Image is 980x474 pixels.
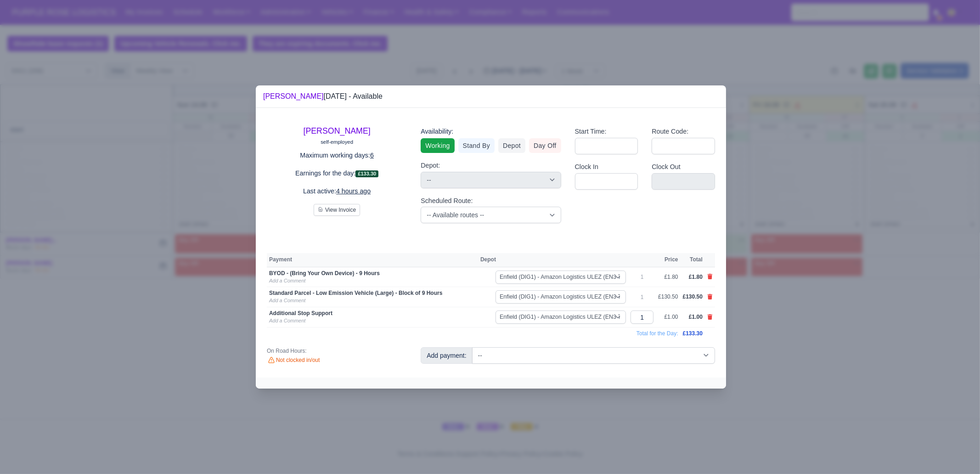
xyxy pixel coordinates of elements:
[267,253,478,267] th: Payment
[636,330,678,337] span: Total for the Day:
[269,318,305,323] a: Add a Comment
[656,253,680,267] th: Price
[498,138,525,153] a: Depot
[269,310,476,317] div: Additional Stop Support
[458,138,495,153] a: Stand By
[689,314,703,320] span: £1.00
[421,196,473,206] label: Scheduled Route:
[683,293,703,300] span: £130.50
[269,278,305,283] a: Add a Comment
[269,298,305,303] a: Add a Comment
[355,170,378,177] span: £133.30
[267,186,407,197] p: Last active:
[421,160,440,171] label: Depot:
[421,347,472,364] div: Add payment:
[267,356,407,365] div: Not clocked in/out
[421,138,454,153] a: Working
[683,330,703,337] span: £133.30
[370,152,374,159] u: 6
[314,204,360,216] button: View Invoice
[529,138,561,153] a: Day Off
[267,150,407,161] p: Maximum working days:
[631,293,653,301] div: 1
[336,187,371,195] u: 4 hours ago
[656,307,680,327] td: £1.00
[263,92,324,100] a: [PERSON_NAME]
[304,126,371,135] a: [PERSON_NAME]
[652,162,681,172] label: Clock Out
[267,347,407,355] div: On Road Hours:
[267,168,407,179] p: Earnings for the day:
[421,126,561,137] div: Availability:
[656,287,680,307] td: £130.50
[652,126,688,137] label: Route Code:
[321,139,353,145] small: self-employed
[656,267,680,287] td: £1.80
[269,270,476,277] div: BYOD - (Bring Your Own Device) - 9 Hours
[631,273,653,281] div: 1
[263,91,383,102] div: [DATE] - Available
[681,253,705,267] th: Total
[575,162,598,172] label: Clock In
[269,289,476,297] div: Standard Parcel - Low Emission Vehicle (Large) - Block of 9 Hours
[575,126,607,137] label: Start Time:
[689,274,703,280] span: £1.80
[478,253,628,267] th: Depot
[934,430,980,474] iframe: Chat Widget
